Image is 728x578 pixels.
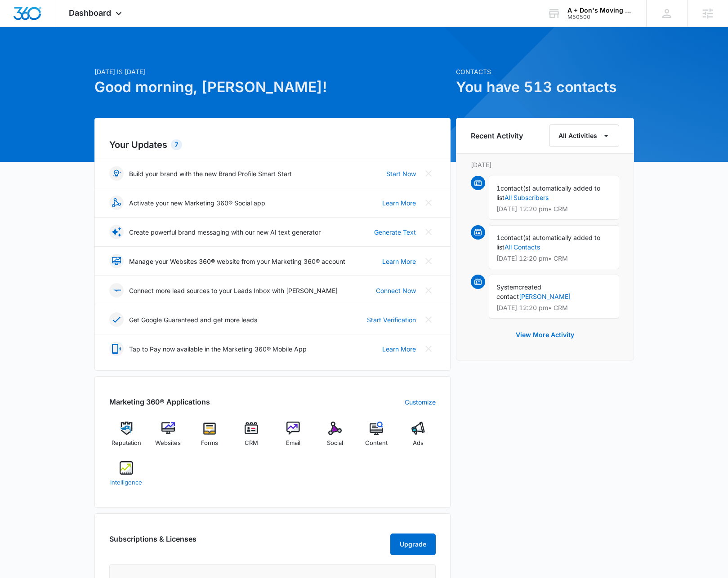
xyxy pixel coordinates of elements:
p: Contacts [456,67,634,76]
span: Content [365,439,388,448]
button: Close [421,342,436,356]
span: contact(s) automatically added to list [496,184,600,201]
span: CRM [245,439,258,448]
a: All Contacts [505,243,540,251]
span: Reputation [112,439,141,448]
span: 1 [496,184,500,192]
button: Close [421,312,436,327]
a: Start Now [386,169,416,178]
a: All Subscribers [505,194,549,201]
a: Forms [192,422,227,454]
a: Ads [401,422,436,454]
p: Build your brand with the new Brand Profile Smart Start [129,169,292,178]
button: Close [421,254,436,268]
a: Content [359,422,394,454]
h6: Recent Activity [471,130,523,141]
h2: Subscriptions & Licenses [109,534,197,551]
p: Activate your new Marketing 360® Social app [129,198,265,208]
button: Upgrade [390,534,436,555]
span: Ads [413,439,424,448]
h1: You have 513 contacts [456,76,634,98]
p: [DATE] [471,160,619,169]
a: Start Verification [367,315,416,325]
div: 7 [171,139,182,150]
button: All Activities [549,124,619,147]
p: Manage your Websites 360® website from your Marketing 360® account [129,257,345,266]
a: Learn More [382,198,416,208]
a: Intelligence [109,461,144,494]
p: Get Google Guaranteed and get more leads [129,315,257,325]
span: Forms [201,439,218,448]
a: Connect Now [376,286,416,295]
button: Close [421,196,436,210]
span: Email [286,439,300,448]
p: [DATE] is [DATE] [94,67,451,76]
a: Reputation [109,422,144,454]
p: [DATE] 12:20 pm • CRM [496,305,612,311]
span: created contact [496,283,541,300]
p: [DATE] 12:20 pm • CRM [496,255,612,262]
a: Generate Text [374,227,416,237]
a: Learn More [382,344,416,354]
button: View More Activity [507,324,583,346]
a: Email [276,422,311,454]
span: Social [327,439,343,448]
div: account id [567,14,633,20]
a: Websites [151,422,185,454]
a: Learn More [382,257,416,266]
span: Dashboard [69,8,111,18]
a: [PERSON_NAME] [519,293,571,300]
a: Social [317,422,352,454]
button: Close [421,283,436,298]
span: Intelligence [110,478,142,487]
h2: Your Updates [109,138,436,151]
p: [DATE] 12:20 pm • CRM [496,206,612,212]
div: account name [567,7,633,14]
span: System [496,283,518,291]
button: Close [421,166,436,181]
h1: Good morning, [PERSON_NAME]! [94,76,451,98]
span: contact(s) automatically added to list [496,234,600,251]
h2: Marketing 360® Applications [109,396,210,407]
span: Websites [155,439,181,448]
button: Close [421,225,436,239]
a: CRM [234,422,269,454]
p: Tap to Pay now available in the Marketing 360® Mobile App [129,344,307,354]
a: Customize [405,397,436,407]
p: Create powerful brand messaging with our new AI text generator [129,227,321,237]
span: 1 [496,234,500,241]
p: Connect more lead sources to your Leads Inbox with [PERSON_NAME] [129,286,338,295]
